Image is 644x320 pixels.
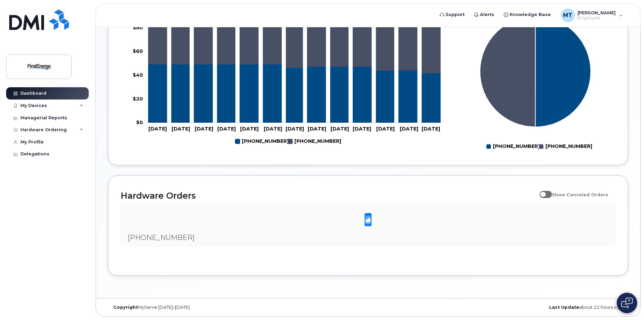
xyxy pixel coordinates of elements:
tspan: [DATE] [217,126,236,132]
span: Show Canceled Orders [552,192,608,197]
g: Chart [129,1,443,147]
h2: Hardware Orders [121,191,536,201]
tspan: [DATE] [172,126,190,132]
g: 330-501-1078 [235,136,289,147]
tspan: [DATE] [286,126,304,132]
g: 330-810-5299 [148,5,440,73]
span: Employee [577,15,616,21]
img: Open chat [621,298,633,308]
g: Chart [480,16,592,152]
a: Support [435,8,469,21]
tspan: [DATE] [195,126,213,132]
tspan: $80 [133,25,143,31]
g: Series [480,16,591,127]
span: MT [563,11,572,19]
tspan: [DATE] [422,126,440,132]
div: Markulin, Timothy D [556,9,628,22]
a: Knowledge Base [499,8,556,21]
span: [PERSON_NAME] [577,10,616,15]
tspan: [DATE] [400,126,418,132]
a: Alerts [469,8,499,21]
tspan: $60 [133,48,143,54]
tspan: [DATE] [240,126,259,132]
g: 330-501-1078 [148,64,440,123]
tspan: $0 [136,119,143,125]
div: MyServe [DATE]–[DATE] [108,305,281,310]
tspan: [DATE] [148,126,167,132]
strong: Copyright [113,305,138,310]
span: Support [445,11,465,18]
input: Show Canceled Orders [540,188,545,194]
tspan: [DATE] [264,126,282,132]
tspan: [DATE] [331,126,349,132]
strong: Last Update [549,305,579,310]
span: [PHONE_NUMBER] [128,233,194,242]
span: Knowledge Base [510,11,551,18]
tspan: $40 [133,72,143,78]
tspan: [DATE] [353,126,371,132]
g: Legend [235,136,341,147]
span: Alerts [480,11,494,18]
g: Legend [486,141,592,152]
tspan: [DATE] [376,126,395,132]
tspan: [DATE] [308,126,326,132]
tspan: $20 [133,96,143,102]
g: 330-810-5299 [288,136,341,147]
div: about 22 hours ago [455,305,628,310]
